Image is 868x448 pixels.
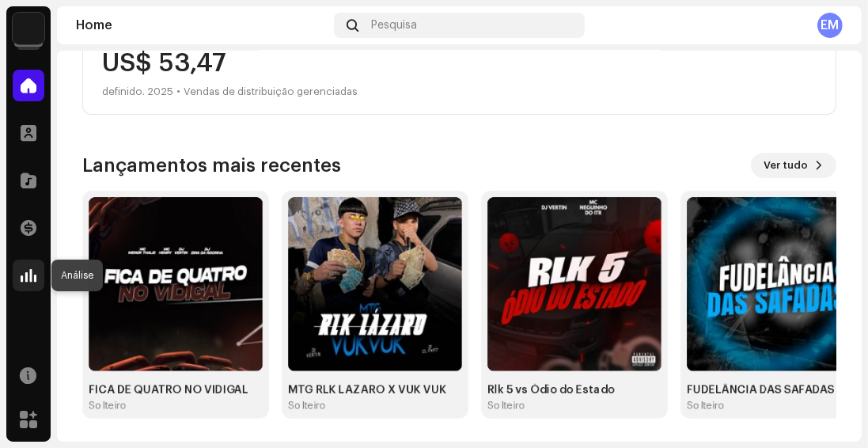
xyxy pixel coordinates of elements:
[288,401,327,411] font: Solteiro
[176,86,180,97] font: •
[82,15,836,115] re-o-card-value: Último Extrato
[687,385,835,396] font: FUDELÂNCIA DAS SAFADAS
[751,153,836,178] button: Ver tudo
[687,401,726,411] font: Solteiro
[371,19,417,32] span: Pesquisa
[89,401,127,411] font: Solteiro
[288,385,446,396] font: MTG RLK LAZARO X VUK VUK
[89,385,248,396] font: FICA DE QUATRO NO VIDIGAL
[76,19,328,32] div: Home
[764,160,808,170] font: Ver tudo
[821,19,839,32] font: EM
[487,385,615,396] font: Rlk 5 vs Ódio do Estado
[687,197,861,371] img: 13cca386-eaf4-49c8-8939-d5bf422ec8d1
[89,197,263,371] img: 15607ae4-f33e-41a4-9e44-c605d81aa738
[102,86,173,97] font: definido. 2025
[184,86,358,97] font: Vendas de distribuição gerenciadas
[487,197,661,371] img: 1ad43d36-4d83-42fb-9a94-e496a7e5f5e9
[82,153,341,178] h3: Lançamentos mais recentes
[487,401,526,411] font: Solteiro
[288,197,462,371] img: f0ea9eb4-3bc3-4061-830d-9910974cdd68
[13,13,44,44] img: 71bf27a5-dd94-4d93-852c-61362381b7db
